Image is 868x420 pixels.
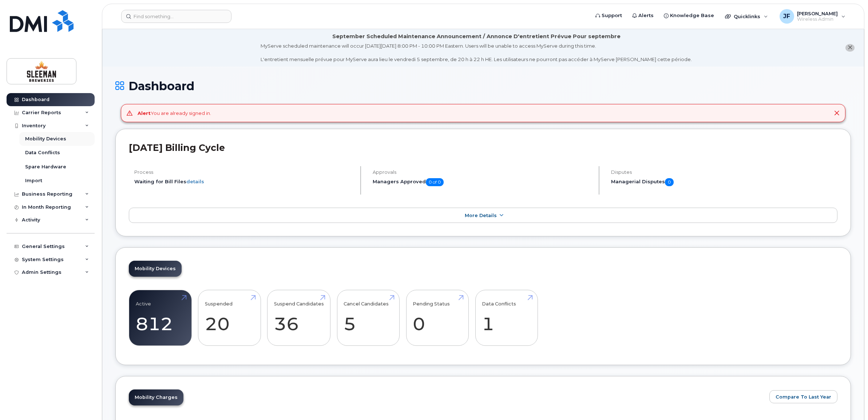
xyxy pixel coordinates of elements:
[611,178,837,186] h5: Managerial Disputes
[769,390,837,403] button: Compare To Last Year
[465,213,497,218] span: More Details
[138,110,211,117] div: You are already signed in.
[129,142,837,153] h2: [DATE] Billing Cycle
[138,110,151,116] strong: Alert
[482,294,531,342] a: Data Conflicts 1
[136,294,185,342] a: Active 812
[115,80,851,92] h1: Dashboard
[373,169,592,175] h4: Approvals
[274,294,324,342] a: Suspend Candidates 36
[134,178,354,185] li: Waiting for Bill Files
[205,294,254,342] a: Suspended 20
[845,44,855,52] button: close notification
[134,169,354,175] h4: Process
[665,178,674,186] span: 0
[129,389,183,405] a: Mobility Charges
[611,169,837,175] h4: Disputes
[426,178,444,186] span: 0 of 0
[776,393,831,400] span: Compare To Last Year
[332,33,621,40] div: September Scheduled Maintenance Announcement / Annonce D'entretient Prévue Pour septembre
[186,179,204,184] a: details
[344,294,393,342] a: Cancel Candidates 5
[413,294,462,342] a: Pending Status 0
[129,261,182,277] a: Mobility Devices
[261,43,692,63] div: MyServe scheduled maintenance will occur [DATE][DATE] 8:00 PM - 10:00 PM Eastern. Users will be u...
[373,178,592,186] h5: Managers Approved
